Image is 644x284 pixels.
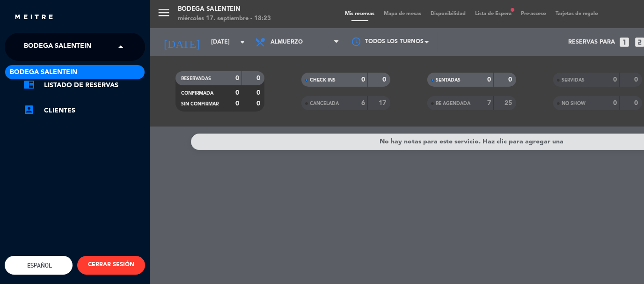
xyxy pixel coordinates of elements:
button: CERRAR SESIÓN [77,256,145,275]
span: Español [25,262,52,269]
a: chrome_reader_modeListado de Reservas [23,80,145,91]
span: Bodega Salentein [10,67,77,78]
span: Bodega Salentein [24,37,91,57]
a: account_boxClientes [23,105,145,116]
img: MEITRE [14,14,54,21]
i: account_box [23,104,35,115]
i: chrome_reader_mode [23,79,35,90]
